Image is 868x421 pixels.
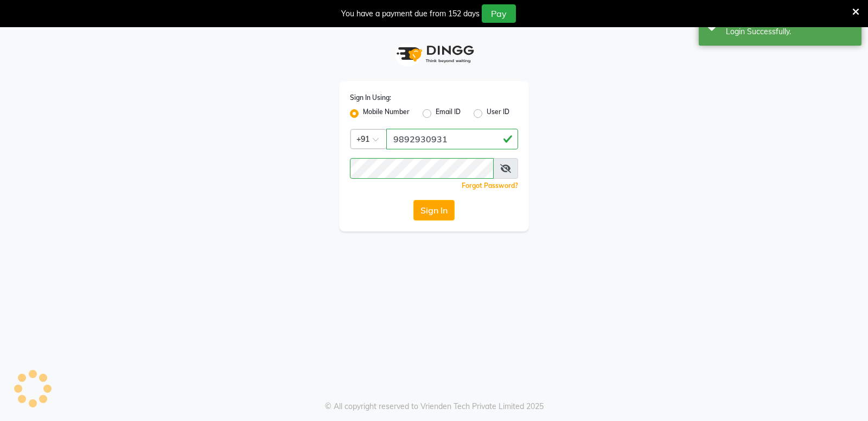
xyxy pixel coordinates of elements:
div: You have a payment due from 152 days [341,8,480,20]
input: Username [386,129,518,149]
label: Mobile Number [363,107,410,120]
label: User ID [487,107,509,120]
div: Login Successfully. [726,26,853,37]
button: Pay [482,4,516,23]
input: Username [350,158,494,179]
label: Sign In Using: [350,93,391,103]
a: Forgot Password? [462,181,518,190]
label: Email ID [436,107,461,120]
img: logo1.svg [391,38,477,70]
button: Sign In [413,200,455,221]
